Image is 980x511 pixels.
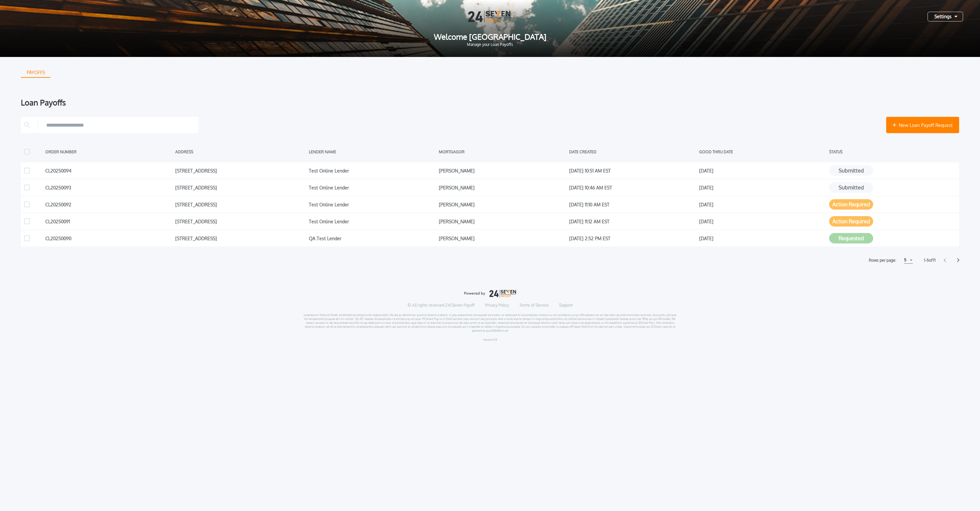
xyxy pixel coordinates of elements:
button: Submitted [829,182,873,193]
div: PAYOFFS [22,67,50,78]
div: [PERSON_NAME] [439,166,566,175]
div: [STREET_ADDRESS] [175,166,306,175]
div: [DATE] 10:46 AM EST [569,183,696,192]
span: New Loan Payoff Request [899,122,953,129]
div: [DATE] [699,183,826,192]
div: LENDER NAME [309,147,436,157]
div: GOOD THRU DATE [699,147,826,157]
div: [DATE] [699,233,826,243]
div: [DATE] 11:12 AM EST [569,216,696,226]
button: 5 [904,257,913,264]
div: [DATE] [699,166,826,175]
div: [STREET_ADDRESS] [175,233,306,243]
a: Support [559,303,573,308]
p: Version 1.3.0 [483,338,497,342]
label: Rows per page: [869,257,896,264]
div: MORTGAGOR [439,147,566,157]
div: STATUS [829,147,956,157]
label: 1 - 5 of 71 [924,257,936,264]
button: PAYOFFS [21,67,50,78]
div: Test Online Lender [309,200,436,209]
div: [PERSON_NAME] [439,233,566,243]
button: New Loan Payoff Request [886,117,959,133]
div: CL20250094 [45,166,172,175]
div: [STREET_ADDRESS] [175,216,306,226]
a: Terms of Service [519,303,549,308]
div: [DATE] 10:51 AM EST [569,166,696,175]
div: [STREET_ADDRESS] [175,183,306,192]
div: Loan Payoffs [21,99,959,106]
div: [DATE] 11:10 AM EST [569,200,696,209]
div: Test Online Lender [309,183,436,192]
img: logo [464,290,516,297]
div: CL20250091 [45,216,172,226]
div: [DATE] [699,216,826,226]
a: Privacy Policy [485,303,509,308]
div: QA Test Lender [309,233,436,243]
div: [DATE] 2:52 PM EST [569,233,696,243]
div: Test Online Lender [309,166,436,175]
p: Loremipsum: Dolorsit/Ametc ad elitsedd eiu temporincidi utlabore etdo. Ma aliq en adminimve, quis... [303,313,677,333]
img: Logo [468,10,512,22]
div: ADDRESS [175,147,306,157]
div: ORDER NUMBER [45,147,172,157]
button: Action Required [829,199,873,210]
div: [PERSON_NAME] [439,200,566,209]
div: [DATE] [699,200,826,209]
div: [PERSON_NAME] [439,216,566,226]
button: Settings [928,12,963,21]
span: Welcome [GEOGRAPHIC_DATA] [10,33,970,41]
div: 5 [904,256,906,264]
div: DATE CREATED [569,147,696,157]
button: Submitted [829,165,873,176]
span: Manage your Loan Payoffs [10,43,970,47]
div: [PERSON_NAME] [439,183,566,192]
button: Action Required [829,216,873,227]
p: © All rights reserved. 24|Seven Payoff [408,303,475,308]
div: Test Online Lender [309,216,436,226]
div: CL20250090 [45,233,172,243]
div: CL20250093 [45,183,172,192]
div: [STREET_ADDRESS] [175,200,306,209]
button: Requested [829,233,873,243]
div: CL20250092 [45,200,172,209]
